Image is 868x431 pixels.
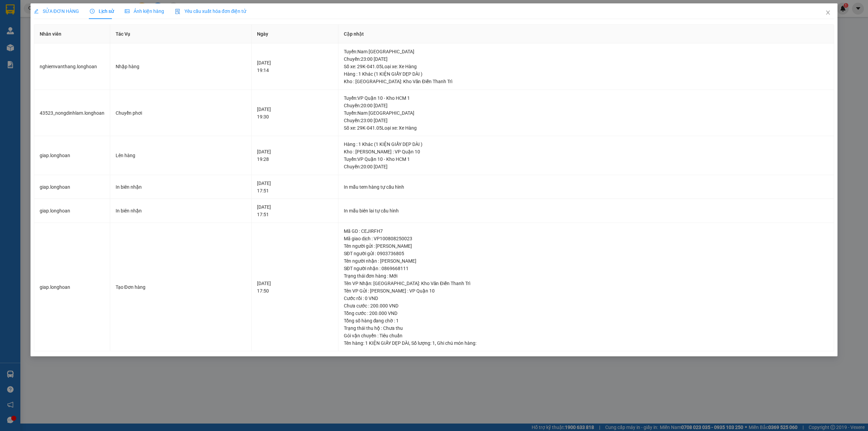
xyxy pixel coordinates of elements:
[825,10,831,15] span: close
[344,310,829,317] div: Tổng cước : 200.000 VND
[34,199,110,223] td: giap.longhoan
[34,9,39,14] span: edit
[365,340,409,346] span: 1 KIỆN GIẤY DẸP DÀI
[344,155,829,170] div: Tuyến : VP Quận 10 - Kho HCM 1 Chuyến: 20:00 [DATE]
[175,8,246,14] span: Yêu cầu xuất hóa đơn điện tử
[818,3,837,22] button: Close
[344,94,829,109] div: Tuyến : VP Quận 10 - Kho HCM 1 Chuyến: 20:00 [DATE]
[116,109,246,117] div: Chuyển phơi
[257,59,332,74] div: [DATE] 19:14
[344,235,829,242] div: Mã giao dịch : VP100808250023
[116,152,246,159] div: Lên hàng
[344,227,829,235] div: Mã GD : CEJIRFH7
[257,203,332,218] div: [DATE] 17:51
[344,207,829,214] div: In mẫu biên lai tự cấu hình
[344,272,829,280] div: Trạng thái đơn hàng : Mới
[34,175,110,199] td: giap.longhoan
[257,280,332,295] div: [DATE] 17:50
[344,183,829,191] div: In mẫu tem hàng tự cấu hình
[34,25,110,43] th: Nhân viên
[344,78,829,85] div: Kho : [GEOGRAPHIC_DATA]: Kho Văn Điển Thanh Trì
[344,242,829,250] div: Tên người gửi : [PERSON_NAME]
[90,9,95,14] span: clock-circle
[432,340,435,346] span: 1
[344,265,829,272] div: SĐT người nhận : 0869668111
[344,250,829,257] div: SĐT người gửi : 0903736805
[175,9,180,14] img: icon
[344,280,829,287] div: Tên VP Nhận: [GEOGRAPHIC_DATA]: Kho Văn Điển Thanh Trì
[344,257,829,265] div: Tên người nhận : [PERSON_NAME]
[252,25,338,43] th: Ngày
[110,25,252,43] th: Tác Vụ
[116,63,246,70] div: Nhập hàng
[344,324,829,332] div: Trạng thái thu hộ : Chưa thu
[344,287,829,295] div: Tên VP Gửi : [PERSON_NAME] : VP Quận 10
[344,302,829,310] div: Chưa cước : 200.000 VND
[116,207,246,214] div: In biên nhận
[116,183,246,191] div: In biên nhận
[344,332,829,339] div: Gói vận chuyển : Tiêu chuẩn
[257,180,332,194] div: [DATE] 17:51
[344,339,829,347] div: Tên hàng: , Số lượng: , Ghi chú món hàng:
[344,295,829,302] div: Cước rồi : 0 VND
[344,109,829,132] div: Tuyến : Nam [GEOGRAPHIC_DATA] Chuyến: 23:00 [DATE] Số xe: 29K-041.05 Loại xe: Xe Hàng
[344,70,829,78] div: Hàng : 1 Khác (1 KIỆN GIẤY DẸP DÀI )
[344,148,829,155] div: Kho : [PERSON_NAME] : VP Quận 10
[90,8,114,14] span: Lịch sử
[344,317,829,324] div: Tổng số hàng đang chờ : 1
[257,148,332,163] div: [DATE] 19:28
[344,48,829,70] div: Tuyến : Nam [GEOGRAPHIC_DATA] Chuyến: 23:00 [DATE] Số xe: 29K-041.05 Loại xe: Xe Hàng
[34,223,110,352] td: giap.longhoan
[34,90,110,136] td: 43523_nongdinhlam.longhoan
[338,25,834,43] th: Cập nhật
[34,43,110,90] td: nghiemvanthang.longhoan
[125,8,164,14] span: Ảnh kiện hàng
[116,283,246,291] div: Tạo Đơn hàng
[125,9,130,14] span: picture
[257,106,332,120] div: [DATE] 19:30
[344,140,829,148] div: Hàng : 1 Khác (1 KIỆN GIẤY DẸP DÀI )
[34,136,110,175] td: giap.longhoan
[34,8,79,14] span: SỬA ĐƠN HÀNG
